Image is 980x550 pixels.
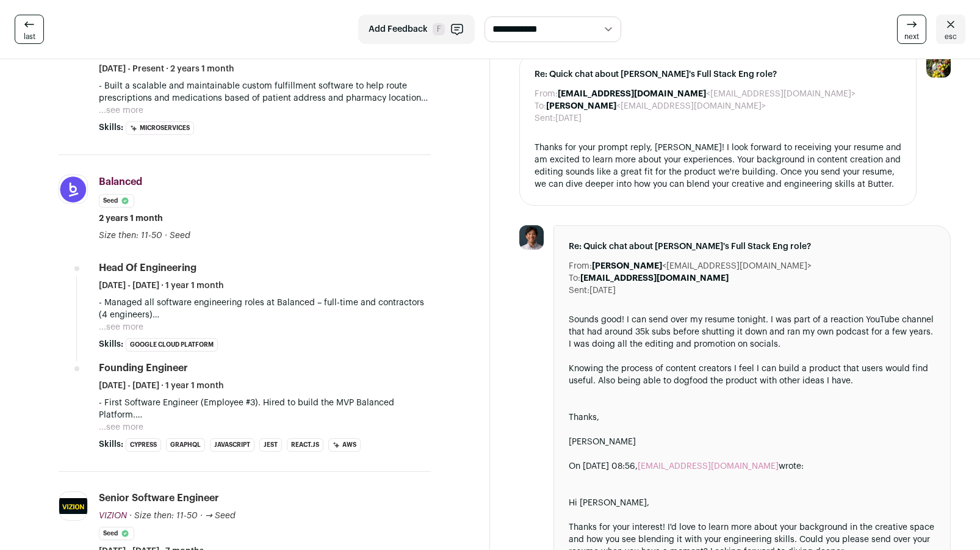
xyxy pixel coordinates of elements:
span: · Size then: 11-50 [129,512,198,520]
div: Founding Engineer [99,361,188,375]
span: Seed [170,231,190,240]
div: Head of Engineering [99,261,196,275]
img: 186cd8630e68a7d5a85e1c5f61c057e974a087db8706d1a94a3fd8800d39c5df.jpg [59,498,87,514]
span: Skills: [99,338,123,350]
span: 2 years 1 month [99,212,163,225]
span: Balanced [99,177,142,187]
a: [EMAIL_ADDRESS][DOMAIN_NAME] [638,462,779,471]
p: - Managed all software engineering roles at Balanced – full-time and contractors (4 engineers) [99,297,431,321]
dd: [DATE] [555,112,582,125]
div: Thanks, [569,411,935,424]
dd: <[EMAIL_ADDRESS][DOMAIN_NAME]> [546,100,766,112]
dd: <[EMAIL_ADDRESS][DOMAIN_NAME]> [592,260,812,272]
span: F [433,23,445,35]
span: · [200,510,203,522]
a: last [15,15,44,44]
li: React.js [287,438,323,452]
img: fa222d3f2e4d531eb300180b0508864689a9f49989d0978265e55b3cf4435c86.jpg [519,225,544,250]
dt: From: [569,260,592,272]
blockquote: On [DATE] 08:56, wrote: [569,460,935,485]
span: Size then: 11-50 [99,231,162,240]
span: esc [945,32,957,42]
span: [DATE] - [DATE] · 1 year 1 month [99,280,224,292]
button: Add Feedback F [358,15,475,44]
span: [DATE] - Present · 2 years 1 month [99,63,234,75]
li: AWS [328,438,361,452]
dd: <[EMAIL_ADDRESS][DOMAIN_NAME]> [558,88,856,100]
b: [PERSON_NAME] [592,262,662,270]
div: Thanks for your prompt reply, [PERSON_NAME]! I look forward to receiving your resume and am excit... [535,142,901,190]
dt: Sent: [569,284,589,297]
span: Add Feedback [369,23,428,35]
span: → Seed [205,512,236,520]
img: 6689865-medium_jpg [926,53,951,78]
li: Google Cloud Platform [126,338,218,352]
button: ...see more [99,421,143,433]
li: Seed [99,194,134,208]
button: ...see more [99,104,143,117]
span: Skills: [99,121,123,134]
div: Senior Software Engineer [99,491,219,505]
p: - First Software Engineer (Employee #3). Hired to build the MVP Balanced Platform. [99,397,431,421]
span: next [904,32,919,42]
span: Re: Quick chat about [PERSON_NAME]'s Full Stack Eng role? [535,68,901,81]
li: Cypress [126,438,161,452]
dt: Sent: [535,112,555,125]
li: Seed [99,527,134,540]
span: [DATE] - [DATE] · 1 year 1 month [99,380,224,392]
li: Jest [259,438,282,452]
button: ...see more [99,321,143,333]
dd: [DATE] [589,284,616,297]
b: [EMAIL_ADDRESS][DOMAIN_NAME] [580,274,729,283]
span: VIZION [99,512,127,520]
dt: From: [535,88,558,100]
span: Re: Quick chat about [PERSON_NAME]'s Full Stack Eng role? [569,241,935,253]
span: last [24,32,35,42]
dt: To: [569,272,580,284]
li: JavaScript [210,438,254,452]
b: [EMAIL_ADDRESS][DOMAIN_NAME] [558,90,706,98]
li: Microservices [126,121,194,135]
b: [PERSON_NAME] [546,102,616,110]
a: esc [936,15,965,44]
span: · [165,230,167,242]
div: Hi [PERSON_NAME], [569,497,935,509]
a: next [897,15,926,44]
img: 0ace1a79954cc73298b08edcb9e1e7049d7cc5ac34313e5bbbd6e109dfda5d63.png [59,176,87,203]
div: [PERSON_NAME] [569,436,935,448]
span: Skills: [99,438,123,450]
dt: To: [535,100,546,112]
li: GraphQL [166,438,205,452]
p: - Built a scalable and maintainable custom fulfillment software to help route prescriptions and m... [99,80,431,104]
